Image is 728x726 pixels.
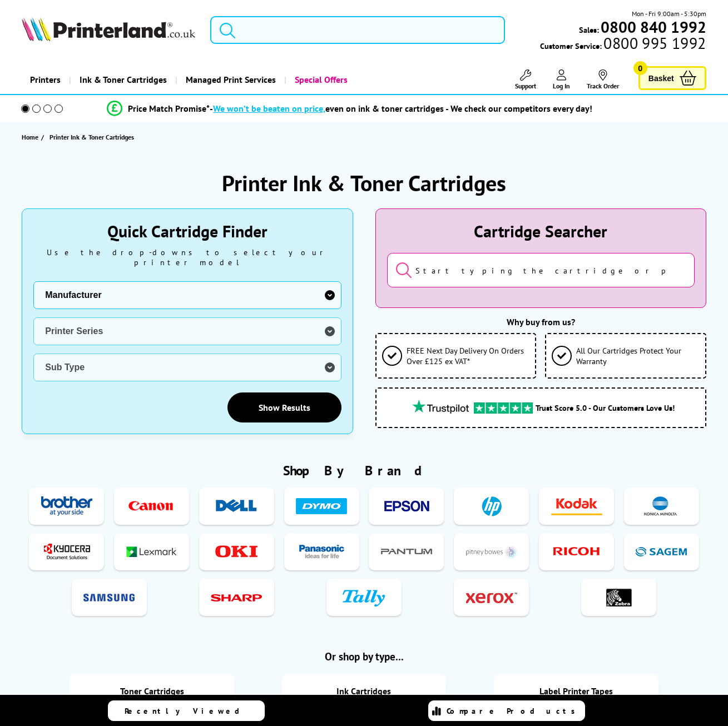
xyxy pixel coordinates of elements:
[375,316,706,327] div: Why buy from us?
[540,38,706,51] span: Customer Service:
[22,66,69,94] a: Printers
[551,496,602,516] img: Kodak
[126,541,177,562] img: Lexmark
[222,168,506,197] h1: Printer Ink & Toner Cartridges
[407,345,530,366] span: FREE Next Day Delivery On Orders Over £125 ex VAT*
[593,587,645,608] img: Zebra
[553,69,570,90] a: Log In
[120,685,184,697] a: Toner Cartridges
[213,103,325,114] span: We won’t be beaten on price,
[211,541,262,562] img: OKI
[49,133,134,141] span: Printer Ink & Toner Cartridges
[428,700,585,721] a: Compare Products
[126,496,177,516] img: Canon
[125,706,251,716] span: Recently Viewed
[33,247,341,267] div: Use the drop-downs to select your printer model
[80,66,167,94] span: Ink & Toner Cartridges
[338,587,389,608] img: Tally
[381,541,432,562] img: Pantum
[636,496,687,516] img: Konica Minolta
[108,700,265,721] a: Recently Viewed
[587,69,619,90] a: Track Order
[6,99,694,118] li: modal_Promise
[41,496,92,516] img: Brother
[515,82,536,90] span: Support
[636,541,687,562] img: Sagem
[296,496,347,516] img: Dymo
[407,400,474,414] img: trustpilot rating
[284,66,356,94] a: Special Offers
[22,649,706,663] h2: Or shop by type...
[602,38,706,48] span: 0800 995 1992
[210,103,592,114] div: - even on ink & toner cartridges - We check our competitors every day!
[387,220,695,242] div: Cartridge Searcher
[638,66,706,90] a: Basket 0
[515,69,536,90] a: Support
[466,587,517,608] img: Xerox
[22,131,41,143] a: Home
[83,587,135,608] img: Samsung
[632,8,706,19] span: Mon - Fri 9:00am - 5:30pm
[227,392,341,422] a: Show Results
[211,587,262,608] img: Sharp
[175,66,284,94] a: Managed Print Services
[387,253,695,287] input: Start typing the cartridge or printer's name...
[579,24,599,35] span: Sales:
[211,496,262,516] img: Dell
[539,685,613,697] a: Label Printer Tapes
[466,541,517,562] img: Pitney Bowes
[466,496,517,516] img: HP
[336,685,391,697] a: Ink Cartridges
[648,71,674,86] span: Basket
[553,82,570,90] span: Log In
[474,402,533,414] img: trustpilot rating
[551,541,602,562] img: Ricoh
[22,462,706,479] h2: Shop By Brand
[633,61,647,75] span: 0
[22,17,195,41] img: Printerland Logo
[536,402,675,413] span: Trust Score 5.0 - Our Customers Love Us!
[69,66,175,94] a: Ink & Toner Cartridges
[41,541,92,562] img: Kyocera
[599,22,706,32] a: 0800 840 1992
[576,345,700,366] span: All Our Cartridges Protect Your Warranty
[128,103,210,114] span: Price Match Promise*
[381,496,432,516] img: Epson
[447,706,581,716] span: Compare Products
[22,17,196,43] a: Printerland Logo
[33,220,341,242] div: Quick Cartridge Finder
[601,17,706,37] b: 0800 840 1992
[296,541,347,562] img: Panasonic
